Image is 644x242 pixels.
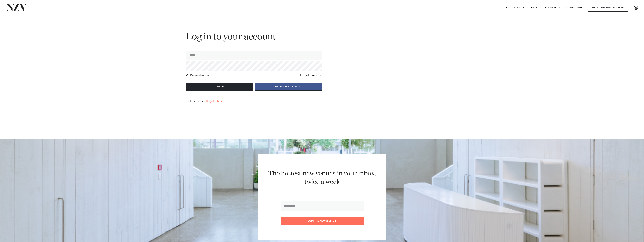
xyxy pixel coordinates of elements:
[542,4,563,12] a: SUPPLIERS
[206,100,223,103] a: Register here
[502,4,528,12] a: Locations
[281,217,364,225] button: Join the newsletter
[588,4,628,12] a: Advertise your business
[300,74,322,77] a: Forgot password
[186,31,322,43] h2: Log in to your account
[190,74,209,77] h4: Remember me
[186,83,253,91] button: LOG IN
[6,4,27,11] img: nzv-logo.png
[528,4,542,12] a: BLOG
[563,4,586,12] a: Capacities
[255,85,322,88] a: LOG IN WITH FACEBOOK
[263,169,381,186] h2: The hottest new venues in your inbox, twice a week
[186,100,223,103] h4: Not a member? .
[255,83,322,91] button: LOG IN WITH FACEBOOK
